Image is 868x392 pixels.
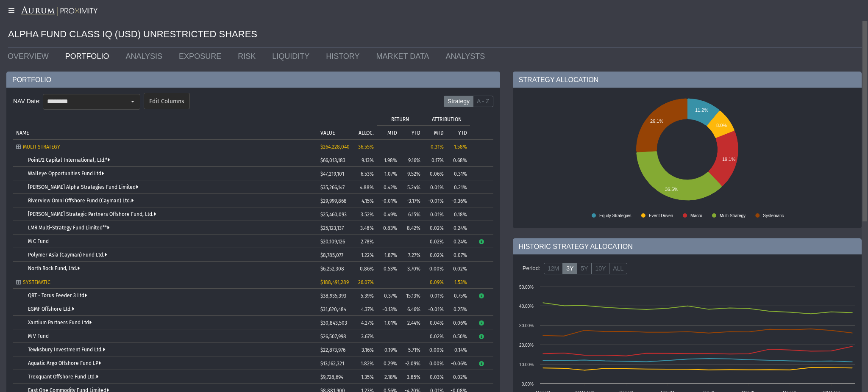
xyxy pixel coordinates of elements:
[447,370,470,384] td: -0.02%
[320,306,346,312] span: $31,620,484
[423,289,447,302] td: 0.01%
[361,252,374,258] span: 1.22%
[447,248,470,262] td: 0.07%
[28,265,80,271] a: North Rock Fund, Ltd.
[119,48,172,65] a: ANALYSIS
[320,157,345,163] span: $66,013,183
[360,225,374,231] span: 3.48%
[513,72,862,88] div: STRATEGY ALLOCATION
[377,316,400,329] td: 1.01%
[426,279,444,285] div: 0.09%
[447,235,470,248] td: 0.24%
[450,144,467,150] div: 1.58%
[28,347,105,353] a: Tewksbury Investment Fund Ltd.
[320,374,343,380] span: $9,728,694
[6,72,500,88] div: PORTFOLIO
[447,221,470,235] td: 0.24%
[400,316,423,329] td: 2.44%
[362,198,374,204] span: 4.15%
[591,263,609,275] label: 10Y
[447,262,470,275] td: 0.02%
[28,157,110,163] a: Point72 Capital International, Ltd.*
[28,171,104,177] a: Walleye Opportunities Fund Ltd
[447,194,470,207] td: -0.36%
[400,194,423,207] td: -3.17%
[361,334,374,340] span: 3.67%
[426,144,444,150] div: 0.31%
[28,333,49,339] a: M V Fund
[28,184,138,190] a: [PERSON_NAME] Alpha Strategies Fund Limited
[59,48,120,65] a: PORTFOLIO
[720,213,746,218] text: Multi Strategy
[447,356,470,370] td: -0.06%
[320,320,347,326] span: $30,843,503
[377,167,400,180] td: 1.07%
[400,167,423,180] td: 9.52%
[519,362,534,367] text: 10.00%
[320,185,345,190] span: $35,266,147
[544,263,563,275] label: 12M
[695,108,708,113] text: 11.2%
[447,343,470,356] td: 0.14%
[423,248,447,262] td: 0.02%
[361,306,374,312] span: 4.37%
[358,144,374,150] span: 36.55%
[716,123,727,128] text: 8.0%
[28,293,87,298] a: QRT - Torus Feeder 3 Ltd
[361,293,374,299] span: 5.39%
[400,125,423,139] td: Column YTD
[423,329,447,343] td: 0.02%
[358,279,374,285] span: 26.07%
[1,48,59,65] a: OVERVIEW
[360,266,374,272] span: 0.86%
[599,213,632,218] text: Equity Strategies
[444,96,473,108] label: Strategy
[28,374,98,380] a: Trexquant Offshore Fund Ltd.
[377,248,400,262] td: 1.87%
[665,187,678,192] text: 36.5%
[650,119,663,124] text: 26.1%
[28,306,74,312] a: EGMF Offshore Ltd.
[377,262,400,275] td: 0.53%
[317,112,349,139] td: Column VALUE
[377,356,400,370] td: 0.29%
[377,194,400,207] td: -0.01%
[447,207,470,221] td: 0.18%
[361,374,374,380] span: 1.35%
[423,153,447,167] td: 0.17%
[763,213,784,218] text: Systematic
[519,343,534,348] text: 20.00%
[377,207,400,221] td: 0.49%
[423,180,447,194] td: 0.01%
[13,112,317,139] td: Column NAME
[423,356,447,370] td: 0.00%
[149,98,184,105] span: Edit Columns
[361,212,374,218] span: 3.52%
[434,130,444,136] p: MTD
[513,238,862,254] div: HISTORIC STRATEGY ALLOCATION
[320,225,344,231] span: $25,123,137
[423,167,447,180] td: 0.06%
[447,302,470,316] td: 0.25%
[387,130,397,136] p: MTD
[28,360,101,366] a: Aquatic Argo Offshore Fund LP
[519,304,534,309] text: 40.00%
[400,356,423,370] td: -2.09%
[400,370,423,384] td: -3.85%
[21,6,97,17] img: Aurum-Proximity%20white.svg
[360,185,374,190] span: 4.88%
[473,96,493,108] label: A - Z
[320,347,345,353] span: $22,873,976
[577,263,592,275] label: 5Y
[521,382,533,386] text: 0.00%
[400,302,423,316] td: 6.46%
[320,130,335,136] p: VALUE
[458,130,467,136] p: YTD
[400,248,423,262] td: 7.27%
[562,263,577,275] label: 3Y
[423,316,447,329] td: 0.04%
[13,94,43,109] div: NAV Date:
[231,48,266,65] a: RISK
[519,323,534,328] text: 30.00%
[320,293,346,299] span: $38,935,393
